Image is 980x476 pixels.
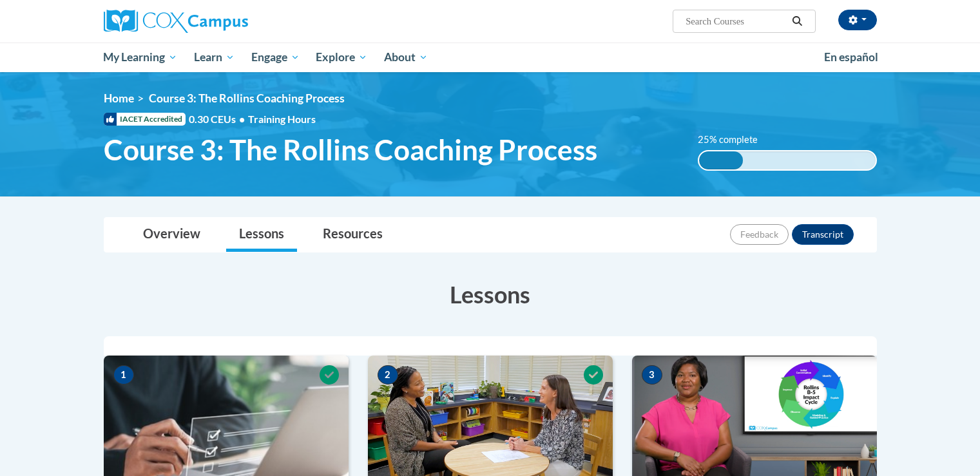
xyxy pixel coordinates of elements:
[189,112,248,126] span: 0.30 CEUs
[104,91,134,105] a: Home
[699,151,743,169] div: 25% complete
[316,50,367,65] span: Explore
[104,278,877,310] h3: Lessons
[194,50,235,65] span: Learn
[248,113,316,125] span: Training Hours
[104,10,349,33] a: Cox Campus
[95,43,186,72] a: My Learning
[816,44,887,71] a: En español
[376,43,436,72] a: About
[239,113,245,125] span: •
[84,43,896,72] div: Main menu
[824,50,878,64] span: En español
[149,91,345,105] span: Course 3: The Rollins Coaching Process
[838,10,877,30] button: Account Settings
[130,218,213,252] a: Overview
[103,50,177,65] span: My Learning
[684,14,787,29] input: Search Courses
[104,133,597,167] span: Course 3: The Rollins Coaching Process
[642,365,662,385] span: 3
[226,218,297,252] a: Lessons
[113,365,134,385] span: 1
[378,365,398,385] span: 2
[792,224,854,245] button: Transcript
[104,10,248,33] img: Cox Campus
[251,50,300,65] span: Engage
[730,224,789,245] button: Feedback
[310,218,396,252] a: Resources
[698,133,772,147] label: 25% complete
[186,43,243,72] a: Learn
[104,113,186,126] span: IACET Accredited
[243,43,308,72] a: Engage
[307,43,376,72] a: Explore
[787,14,807,29] button: Search
[384,50,428,65] span: About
